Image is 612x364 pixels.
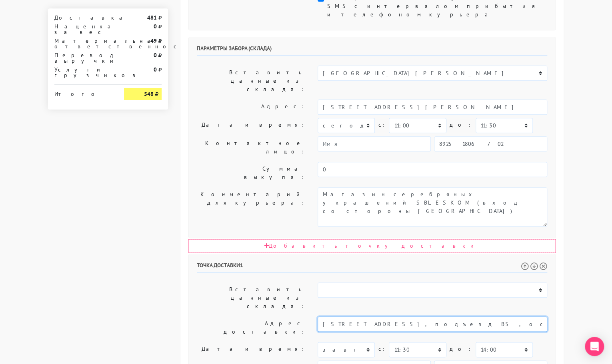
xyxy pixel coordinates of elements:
[197,45,547,56] h6: Параметры забора (склада)
[48,67,118,78] div: Услуги грузчиков
[154,66,157,73] strong: 0
[378,118,386,132] label: c:
[197,262,547,273] h6: Точка доставки
[154,52,157,59] strong: 0
[191,187,312,227] label: Комментарий для курьера:
[191,282,312,313] label: Вставить данные из склада:
[318,136,431,151] input: Имя
[188,239,556,253] div: Добавить точку доставки
[48,52,118,64] div: Перевод выручки
[434,136,547,151] input: Телефон
[147,14,157,21] strong: 481
[54,88,112,97] div: Итого
[450,118,472,132] label: до:
[191,99,312,115] label: Адрес:
[191,162,312,184] label: Сумма выкупа:
[48,24,118,35] div: Наценка за вес
[144,90,154,97] strong: 548
[150,37,157,44] strong: 49
[585,337,604,356] div: Open Intercom Messenger
[450,342,472,356] label: до:
[191,118,312,133] label: Дата и время:
[154,23,157,30] strong: 0
[191,66,312,96] label: Вставить данные из склада:
[240,262,243,269] span: 1
[48,15,118,20] div: Доставка
[191,342,312,357] label: Дата и время:
[378,342,386,356] label: c:
[191,136,312,159] label: Контактное лицо:
[191,316,312,339] label: Адрес доставки:
[48,38,118,49] div: Материальная ответственность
